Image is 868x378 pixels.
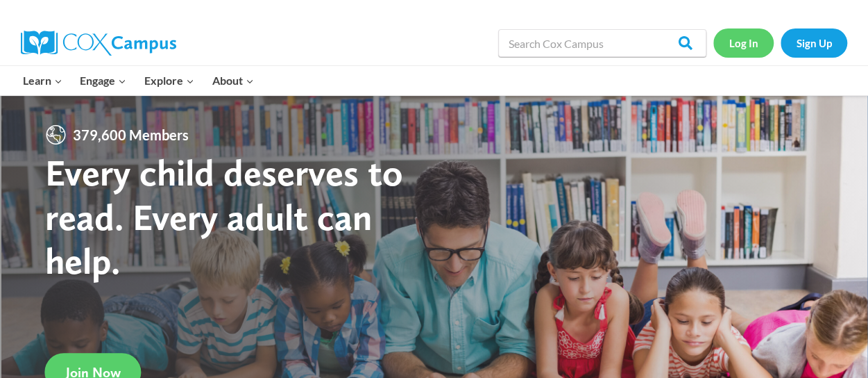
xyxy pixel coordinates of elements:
div: Rename [6,81,862,93]
div: Sort A > Z [6,6,862,18]
button: Child menu of Engage [71,66,136,95]
div: Sort New > Old [6,18,862,31]
div: Move To ... [6,31,862,43]
div: Sign out [6,68,862,81]
div: Move To ... [6,93,862,106]
input: Search Cox Campus [498,29,706,57]
a: Log In [713,28,774,57]
a: Sign Up [781,28,847,57]
div: Options [6,56,862,68]
button: Child menu of Learn [14,66,71,95]
nav: Secondary Navigation [713,28,847,57]
img: Cox Campus [21,31,176,56]
nav: Primary Navigation [14,66,262,95]
div: Delete [6,43,862,56]
button: Child menu of Explore [135,66,203,95]
button: Child menu of About [203,66,263,95]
